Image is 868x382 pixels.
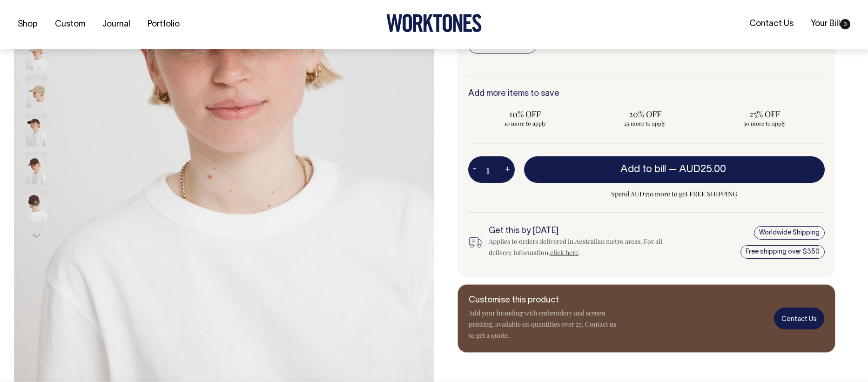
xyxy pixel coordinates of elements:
h6: Get this by [DATE] [489,227,663,236]
a: Your Bill0 [807,16,854,32]
p: Add your branding with embroidery and screen printing, available on quantities over 25. Contact u... [469,308,618,341]
span: AUD25.00 [679,165,726,174]
a: Shop [14,17,41,32]
span: 10 more to apply [473,120,578,127]
span: Spend AUD350 more to get FREE SHIPPING [524,188,825,200]
button: Add to bill —AUD25.00 [524,156,825,182]
img: espresso [26,114,47,147]
button: Next [29,226,43,247]
input: 20% OFF 25 more to apply [588,106,702,130]
a: Custom [51,17,89,32]
span: — [668,165,728,174]
a: Contact Us [746,16,797,32]
span: 25 more to apply [592,120,697,127]
button: - [468,161,481,179]
img: washed-khaki [26,38,47,70]
h6: Add more items to save [468,89,825,99]
span: 10% OFF [473,108,578,120]
img: espresso [26,152,47,185]
span: 25% OFF [712,108,817,120]
a: Contact Us [774,308,824,329]
img: espresso [26,190,47,223]
input: 25% OFF 50 more to apply [707,106,821,130]
button: + [500,161,515,179]
span: 20% OFF [592,108,697,120]
input: 10% OFF 10 more to apply [468,106,582,130]
span: Add to bill [620,165,666,174]
a: click here [550,248,579,257]
a: Portfolio [144,17,183,32]
div: Applies to orders delivered in Australian metro areas. For all delivery information, . [489,236,663,258]
img: washed-khaki [26,76,47,108]
span: 50 more to apply [712,120,817,127]
a: Journal [99,17,134,32]
span: 0 [840,19,850,29]
h6: Customise this product [469,296,618,305]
